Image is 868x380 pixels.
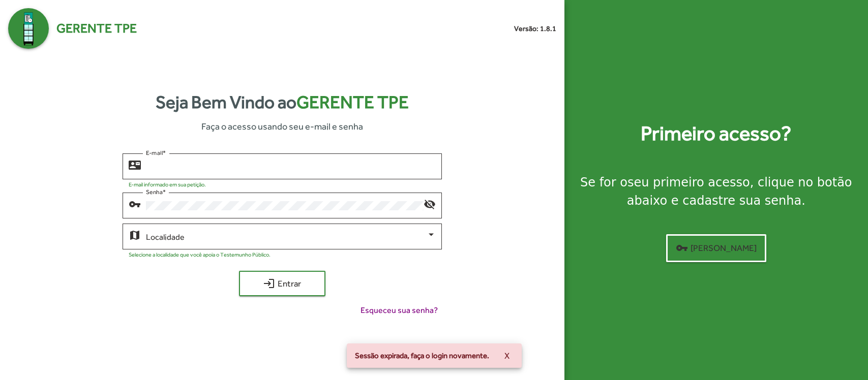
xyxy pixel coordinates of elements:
[676,239,757,257] span: [PERSON_NAME]
[156,89,409,116] strong: Seja Bem Vindo ao
[239,271,325,296] button: Entrar
[666,234,766,262] button: [PERSON_NAME]
[248,274,316,293] span: Entrar
[676,242,688,254] mat-icon: vpn_key
[263,277,275,290] mat-icon: login
[577,173,856,210] div: Se for o , clique no botão abaixo e cadastre sua senha.
[129,251,271,258] mat-hint: Selecione a localidade que você apoia o Testemunho Público.
[496,346,518,365] button: X
[129,181,206,187] mat-hint: E-mail informado em sua petição.
[201,119,363,133] span: Faça o acesso usando seu e-mail e senha
[129,159,141,171] mat-icon: contact_mail
[8,8,49,49] img: Logo Gerente
[296,92,409,112] span: Gerente TPE
[514,23,556,34] small: Versão: 1.8.1
[641,118,791,149] strong: Primeiro acesso?
[627,175,750,189] strong: seu primeiro acesso
[504,346,510,365] span: X
[355,351,489,361] span: Sessão expirada, faça o login novamente.
[129,229,141,241] mat-icon: map
[424,198,436,210] mat-icon: visibility_off
[56,19,137,38] span: Gerente TPE
[361,304,438,316] span: Esqueceu sua senha?
[129,198,141,210] mat-icon: vpn_key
